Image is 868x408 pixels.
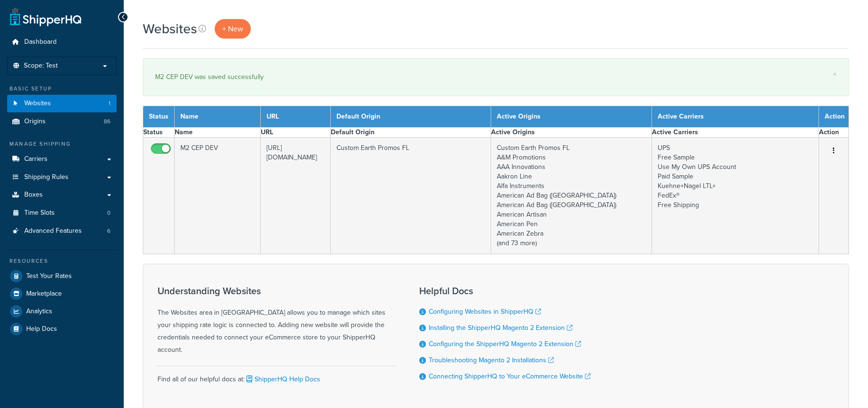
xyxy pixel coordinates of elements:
td: UPS Free Sample Use My Own UPS Account Paid Sample Kuehne+Nagel LTL+ FedEx® Free Shipping [651,138,819,254]
span: 86 [104,118,110,126]
a: ShipperHQ Help Docs [245,374,320,384]
div: The Websites area in [GEOGRAPHIC_DATA] allows you to manage which sites your shipping rate logic ... [158,286,395,356]
td: [URL][DOMAIN_NAME] [261,138,331,254]
span: 6 [107,227,110,235]
span: 0 [107,209,110,217]
a: Installing the ShipperHQ Magento 2 Extension [429,323,572,333]
a: Test Your Rates [7,268,117,285]
a: Troubleshooting Magento 2 Installations [429,355,554,365]
th: Active Origins [491,128,651,138]
th: Status [143,128,175,138]
td: M2 CEP DEV [175,138,261,254]
span: Origins [24,118,46,126]
th: Default Origin [331,128,491,138]
th: Active Carriers [651,128,819,138]
a: Carriers [7,150,117,168]
span: Shipping Rules [24,173,69,181]
th: Name [175,106,261,128]
a: Dashboard [7,33,117,51]
th: Active Origins [491,106,651,128]
h3: Understanding Websites [158,286,395,296]
a: Advanced Features 6 [7,222,117,240]
span: Help Docs [26,325,57,333]
span: Analytics [26,308,52,316]
span: Websites [24,100,51,108]
a: Shipping Rules [7,169,117,186]
h1: Websites [143,20,197,38]
span: Dashboard [24,38,57,46]
li: Origins [7,113,117,130]
div: Manage Shipping [7,140,117,148]
th: Default Origin [331,106,491,128]
li: Advanced Features [7,222,117,240]
span: Advanced Features [24,227,82,235]
span: + New [222,23,243,34]
td: Custom Earth Promos FL [331,138,491,254]
th: Action [819,128,849,138]
div: Find all of our helpful docs at: [158,366,395,386]
li: Time Slots [7,204,117,222]
a: Connecting ShipperHQ to Your eCommerce Website [429,371,591,381]
div: M2 CEP DEV was saved successfully [155,70,837,84]
th: URL [261,106,331,128]
div: Basic Setup [7,85,117,93]
td: Custom Earth Promos FL A&M Promotions AAA Innovations Aakron Line Alfa Instruments American Ad Ba... [491,138,651,254]
span: 1 [108,100,110,108]
th: Status [143,106,175,128]
th: URL [261,128,331,138]
th: Name [175,128,261,138]
a: Websites 1 [7,95,117,112]
th: Action [819,106,849,128]
a: Boxes [7,186,117,204]
a: ShipperHQ Home [10,7,81,26]
span: Scope: Test [24,62,58,70]
div: Resources [7,257,117,265]
span: Marketplace [26,290,62,298]
h3: Helpful Docs [419,286,591,296]
a: Marketplace [7,285,117,302]
li: Websites [7,95,117,112]
span: Carriers [24,155,48,163]
span: Test Your Rates [26,272,72,280]
a: Time Slots 0 [7,204,117,222]
a: Analytics [7,303,117,320]
a: Configuring Websites in ShipperHQ [429,307,541,317]
span: Boxes [24,191,43,199]
a: Help Docs [7,320,117,338]
a: × [833,70,837,78]
a: Configuring the ShipperHQ Magento 2 Extension [429,339,581,349]
th: Active Carriers [651,106,819,128]
span: Time Slots [24,209,55,217]
a: + New [215,19,251,39]
a: Origins 86 [7,113,117,130]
